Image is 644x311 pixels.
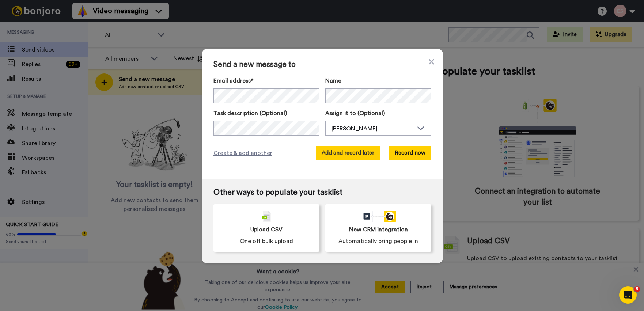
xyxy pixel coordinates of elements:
[316,146,380,160] button: Add and record later
[250,225,283,234] span: Upload CSV
[361,211,396,222] div: animation
[619,286,637,304] iframe: Intercom live chat
[213,76,319,85] label: Email address*
[634,286,640,292] span: 5
[349,225,408,234] span: New CRM integration
[240,237,293,246] span: One off bulk upload
[325,109,431,118] label: Assign it to (Optional)
[213,60,431,69] span: Send a new message to
[332,124,413,133] div: [PERSON_NAME]
[262,211,271,222] img: csv-grey.png
[213,149,272,158] span: Create & add another
[389,146,431,160] button: Record now
[325,76,341,85] span: Name
[213,188,431,197] span: Other ways to populate your tasklist
[338,237,418,246] span: Automatically bring people in
[213,109,319,118] label: Task description (Optional)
